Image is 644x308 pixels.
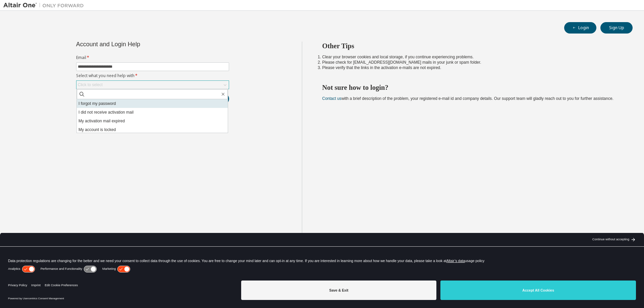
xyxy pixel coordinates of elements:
[322,54,621,60] li: Clear your browser cookies and local storage, if you continue experiencing problems.
[322,65,621,70] li: Please verify that the links in the activation e-mails are not expired.
[76,73,229,78] label: Select what you need help with
[322,96,613,101] span: with a brief description of the problem, your registered e-mail id and company details. Our suppo...
[322,60,621,65] li: Please check for [EMAIL_ADDRESS][DOMAIN_NAME] mails in your junk or spam folder.
[600,22,633,34] button: Sign Up
[3,2,87,9] img: Altair One
[322,83,621,92] h2: Not sure how to login?
[322,96,341,101] a: Contact us
[76,55,229,60] label: Email
[77,99,228,108] li: I forgot my password
[78,82,103,87] div: Click to select
[322,42,621,50] h2: Other Tips
[76,42,199,47] div: Account and Login Help
[76,81,229,89] div: Click to select
[564,22,596,34] button: Login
